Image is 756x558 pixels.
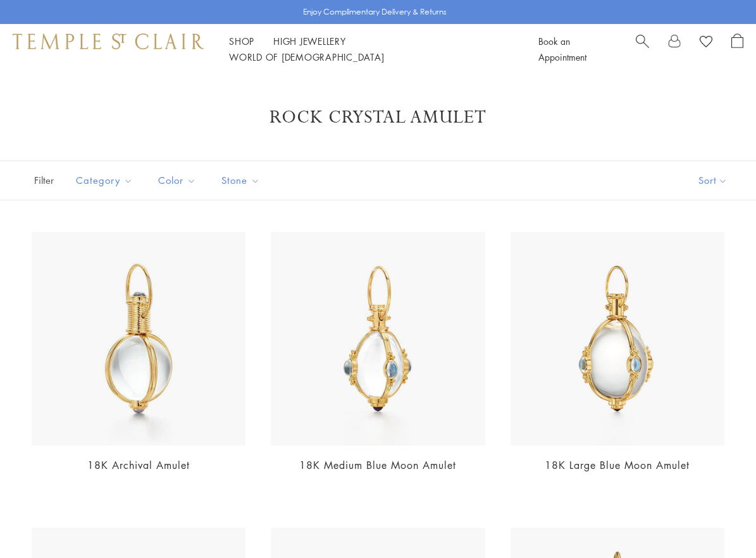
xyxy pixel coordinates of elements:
[229,35,254,47] a: ShopShop
[538,35,586,63] a: Book an Appointment
[70,173,142,188] span: Category
[731,33,743,65] a: Open Shopping Bag
[545,458,690,472] a: 18K Large Blue Moon Amulet
[693,499,743,545] iframe: Gorgias live chat messenger
[229,51,384,63] a: World of [DEMOGRAPHIC_DATA]World of [DEMOGRAPHIC_DATA]
[152,173,206,188] span: Color
[32,232,245,446] img: 18K Archival Amulet
[66,166,142,195] button: Category
[215,173,270,188] span: Stone
[303,6,447,18] p: Enjoy Complimentary Delivery & Returns
[273,35,346,47] a: High JewelleryHigh Jewellery
[636,33,649,65] a: Search
[51,106,705,129] h1: Rock Crystal Amulet
[13,33,204,49] img: Temple St. Clair
[212,166,270,195] button: Stone
[149,166,206,195] button: Color
[511,232,724,446] img: P54801-E18BM
[670,161,756,200] button: Show sort by
[229,33,510,65] nav: Main navigation
[87,458,190,472] a: 18K Archival Amulet
[299,458,456,472] a: 18K Medium Blue Moon Amulet
[700,33,712,52] a: View Wishlist
[271,232,485,446] img: P54801-E18BM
